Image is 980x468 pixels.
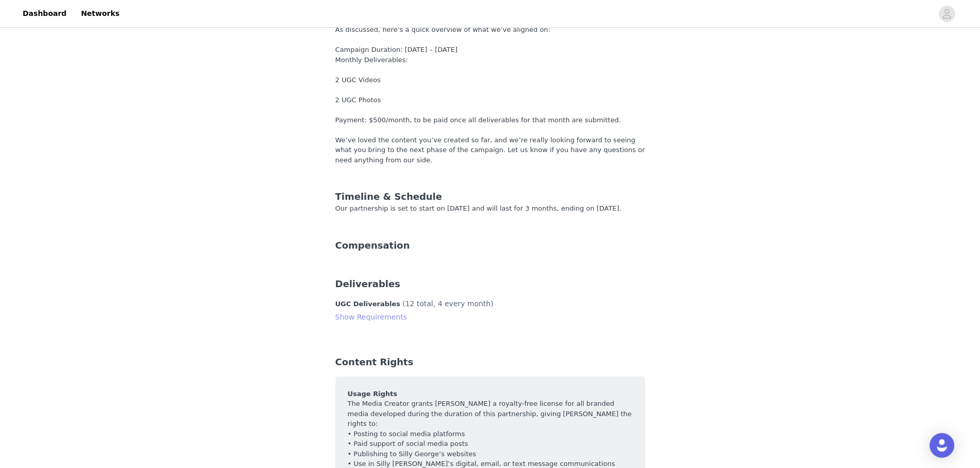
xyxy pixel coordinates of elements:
[348,389,633,429] p: The Media Creator grants [PERSON_NAME] a royalty-free license for all branded media developed dur...
[335,300,401,308] span: UGC Deliverables
[16,2,73,25] a: Dashboard
[335,5,645,165] div: We’re so excited to be continuing our partnership with you over the next three months! As discuss...
[930,433,954,458] div: Open Intercom Messenger
[335,313,407,321] a: Show Requirements
[335,238,645,252] div: Compensation
[335,277,645,291] div: Deliverables
[335,355,645,369] div: Content Rights
[348,390,398,398] strong: Usage Rights
[402,299,493,308] span: (12 total, 4 every month)
[323,177,657,226] div: Our partnership is set to start on [DATE] and will last for 3 months, ending on [DATE].
[335,190,645,203] div: Timeline & Schedule
[942,6,952,22] div: avatar
[75,2,126,25] a: Networks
